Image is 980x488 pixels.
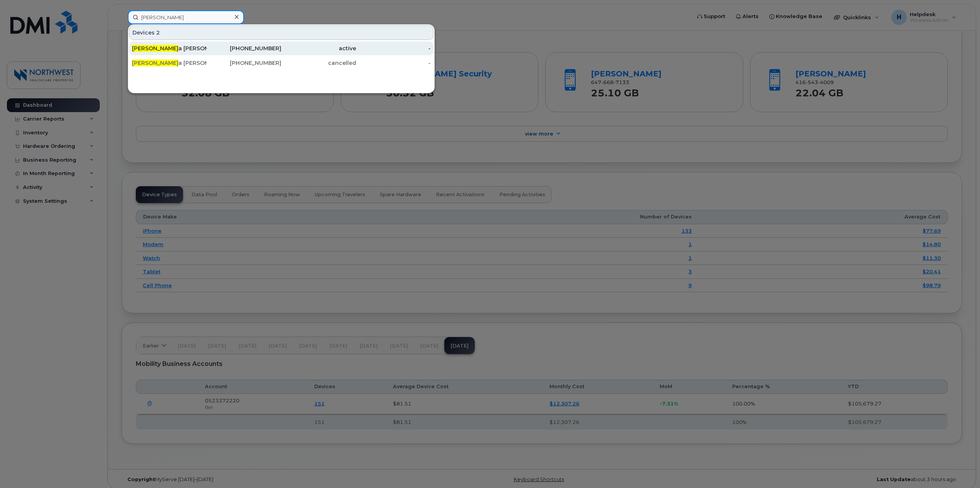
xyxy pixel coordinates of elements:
div: a [PERSON_NAME] [132,45,207,52]
a: [PERSON_NAME]a [PERSON_NAME][PHONE_NUMBER]cancelled- [129,56,434,70]
span: [PERSON_NAME] [132,45,178,52]
input: Find something... [128,10,244,24]
div: [PHONE_NUMBER] [207,59,282,67]
div: a [PERSON_NAME] [132,59,207,67]
div: - [356,59,431,67]
div: active [281,45,356,52]
span: [PERSON_NAME] [132,60,178,66]
span: 2 [156,29,160,36]
div: [PHONE_NUMBER] [207,45,282,52]
div: - [356,45,431,52]
div: cancelled [281,59,356,67]
a: [PERSON_NAME]a [PERSON_NAME][PHONE_NUMBER]active- [129,41,434,55]
div: Devices [129,25,434,40]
